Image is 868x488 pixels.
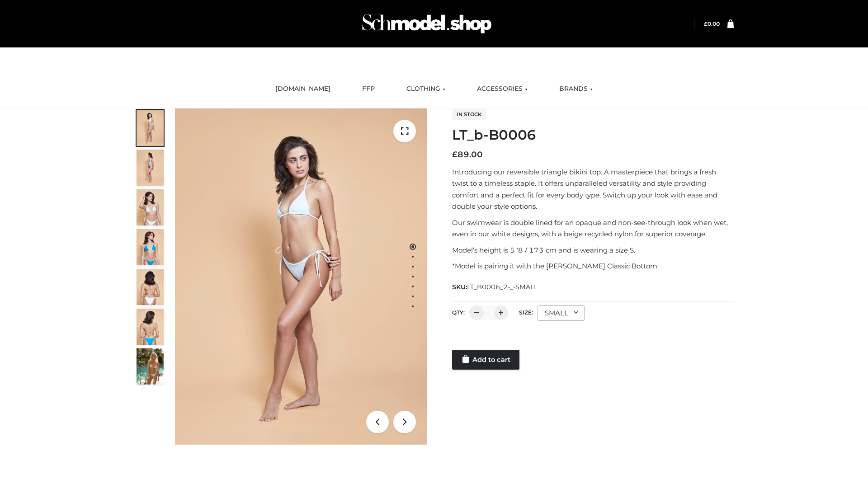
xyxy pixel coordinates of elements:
[452,150,458,160] span: £
[400,79,452,99] a: CLOTHING
[137,269,164,305] img: ArielClassicBikiniTop_CloudNine_AzureSky_OW114ECO_7-scaled.jpg
[137,150,164,186] img: ArielClassicBikiniTop_CloudNine_AzureSky_OW114ECO_2-scaled.jpg
[452,150,483,160] bdi: 89.00
[452,127,734,143] h1: LT_b-B0006
[137,348,164,385] img: Arieltop_CloudNine_AzureSky2.jpg
[137,229,164,265] img: ArielClassicBikiniTop_CloudNine_AzureSky_OW114ECO_4-scaled.jpg
[538,305,585,321] div: SMALL
[452,282,538,292] span: SKU:
[137,309,164,345] img: ArielClassicBikiniTop_CloudNine_AzureSky_OW114ECO_8-scaled.jpg
[355,79,382,99] a: FFP
[467,283,538,291] span: LT_B0006_2-_-SMALL
[470,79,534,99] a: ACCESSORIES
[704,20,720,27] a: £0.00
[452,350,519,370] a: Add to cart
[452,260,734,272] p: *Model is pairing it with the [PERSON_NAME] Classic Bottom
[704,20,720,27] bdi: 0.00
[452,166,734,212] p: Introducing our reversible triangle bikini top. A masterpiece that brings a fresh twist to a time...
[175,108,427,445] img: ArielClassicBikiniTop_CloudNine_AzureSky_OW114ECO_1
[519,309,533,316] label: Size:
[137,110,164,146] img: ArielClassicBikiniTop_CloudNine_AzureSky_OW114ECO_1-scaled.jpg
[452,309,465,316] label: QTY:
[452,217,734,240] p: Our swimwear is double lined for an opaque and non-see-through look when wet, even in our white d...
[452,109,486,120] span: In stock
[269,79,337,99] a: [DOMAIN_NAME]
[137,189,164,225] img: ArielClassicBikiniTop_CloudNine_AzureSky_OW114ECO_3-scaled.jpg
[552,79,599,99] a: BRANDS
[359,6,495,42] img: Schmodel Admin 964
[452,244,734,256] p: Model’s height is 5 ‘8 / 173 cm and is wearing a size S.
[704,20,708,27] span: £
